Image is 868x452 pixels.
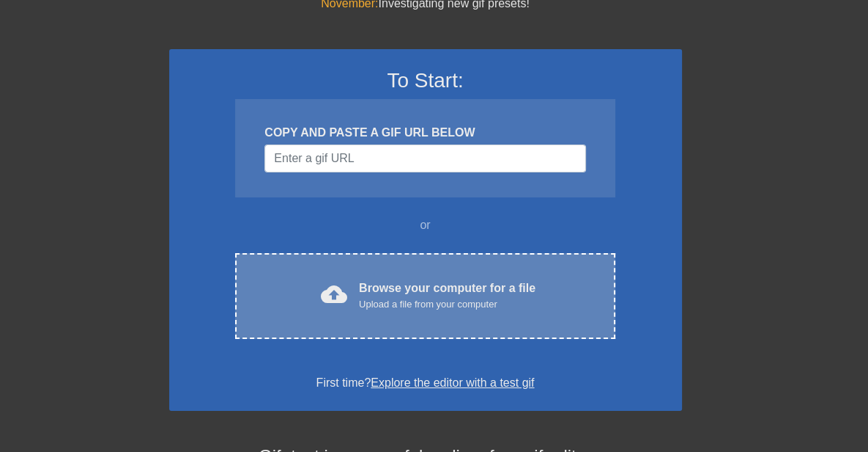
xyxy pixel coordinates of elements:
[264,145,585,172] input: Username
[207,216,644,234] div: or
[188,374,663,392] div: First time?
[321,281,347,307] span: cloud_upload
[188,68,663,93] h3: To Start:
[264,124,585,142] div: COPY AND PASTE A GIF URL BELOW
[371,376,534,389] a: Explore the editor with a test gif
[359,297,535,312] div: Upload a file from your computer
[359,280,535,312] div: Browse your computer for a file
